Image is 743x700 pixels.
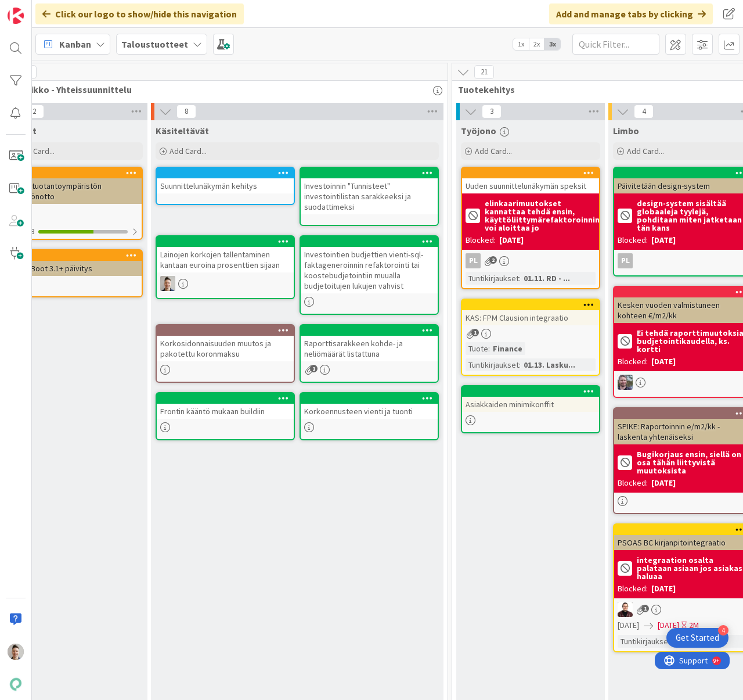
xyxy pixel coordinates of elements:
[618,234,648,246] div: Blocked:
[157,168,294,193] div: Suunnittelunäkymän kehitys
[157,393,294,419] div: Frontin kääntö mukaan buildiin
[618,583,648,595] div: Blocked:
[466,253,481,268] div: PL
[651,234,676,246] div: [DATE]
[462,310,599,325] div: KAS: FPM Clausion integraatio
[641,605,649,612] span: 1
[24,2,53,16] span: Support
[618,619,639,631] span: [DATE]
[549,3,713,24] div: Add and manage tabs by clicking
[676,632,719,644] div: Get Started
[121,38,188,50] b: Taloustuotteet
[8,644,24,660] img: TN
[490,342,525,355] div: Finance
[651,583,676,595] div: [DATE]
[461,125,496,137] span: Työjono
[544,38,560,50] span: 3x
[613,125,639,137] span: Limbo
[301,325,438,361] div: Raporttisarakkeen kohde- ja neliömäärät listattuna
[176,105,196,119] span: 8
[157,247,294,272] div: Lainojen korkojen tallentaminen kantaan euroina prosenttien sijaan
[301,178,438,214] div: Investoinnin "Tunnisteet" investointilistan sarakkeeksi ja suodattimeksi
[157,404,294,419] div: Frontin kääntö mukaan buildiin
[8,676,24,692] img: avatar
[513,38,529,50] span: 1x
[618,375,633,390] img: TK
[59,5,64,14] div: 9+
[658,619,679,631] span: [DATE]
[466,234,496,246] div: Blocked:
[475,146,512,156] span: Add Card...
[301,168,438,214] div: Investoinnin "Tunnisteet" investointilistan sarakkeeksi ja suodattimeksi
[157,178,294,193] div: Suunnittelunäkymän kehitys
[618,635,671,648] div: Tuntikirjaukset
[462,178,599,193] div: Uuden suunnittelunäkymän speksit
[618,477,648,489] div: Blocked:
[35,3,244,24] div: Click our logo to show/hide this navigation
[462,386,599,412] div: Asiakkaiden minimikonffit
[462,300,599,325] div: KAS: FPM Clausion integraatio
[618,356,648,368] div: Blocked:
[466,272,519,285] div: Tuntikirjaukset
[488,342,490,355] span: :
[489,256,497,264] span: 2
[310,365,318,372] span: 1
[462,397,599,412] div: Asiakkaiden minimikonffit
[651,477,676,489] div: [DATE]
[466,358,519,371] div: Tuntikirjaukset
[519,358,521,371] span: :
[485,199,600,232] b: elinkaarimuutokset kannattaa tehdä ensin, käyttöliittymärefaktoroinnin voi aloittaa jo
[301,236,438,293] div: Investointien budjettien vienti-sql-faktageneroinnin refaktorointi tai koostebudjetointiin muuall...
[718,625,728,636] div: 4
[651,356,676,368] div: [DATE]
[301,404,438,419] div: Korkoennusteen vienti ja tuonti
[157,336,294,361] div: Korkosidonnaisuuden muutos ja pakotettu koronmaksu
[466,342,488,355] div: Tuote
[471,329,479,336] span: 1
[689,619,699,631] div: 2M
[499,234,524,246] div: [DATE]
[521,358,578,371] div: 01.13. Lasku...
[529,38,544,50] span: 2x
[24,105,44,119] span: 2
[301,336,438,361] div: Raporttisarakkeen kohde- ja neliömäärät listattuna
[1,84,433,95] span: Keskiviikko - Yhteissuunnittelu
[157,276,294,291] div: TN
[519,272,521,285] span: :
[572,34,659,55] input: Quick Filter...
[5,178,142,204] div: Uuden tuotantoympäristön käyttöönotto
[5,250,142,276] div: SpringBoot 3.1+ päivitys
[301,393,438,419] div: Korkoennusteen vienti ja tuonti
[160,276,175,291] img: TN
[8,8,24,24] img: Visit kanbanzone.com
[521,272,573,285] div: 01.11. RD - ...
[666,628,728,648] div: Open Get Started checklist, remaining modules: 4
[17,146,55,156] span: Add Card...
[169,146,207,156] span: Add Card...
[618,602,633,617] img: AA
[5,261,142,276] div: SpringBoot 3.1+ päivitys
[627,146,664,156] span: Add Card...
[157,325,294,361] div: Korkosidonnaisuuden muutos ja pakotettu koronmaksu
[157,236,294,272] div: Lainojen korkojen tallentaminen kantaan euroina prosenttien sijaan
[156,125,209,137] span: Käsiteltävät
[5,168,142,204] div: Uuden tuotantoympäristön käyttöönotto
[618,253,633,268] div: PL
[634,105,654,119] span: 4
[482,105,502,119] span: 3
[462,253,599,268] div: PL
[301,247,438,293] div: Investointien budjettien vienti-sql-faktageneroinnin refaktorointi tai koostebudjetointiin muuall...
[462,168,599,193] div: Uuden suunnittelunäkymän speksit
[59,37,91,51] span: Kanban
[474,65,494,79] span: 21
